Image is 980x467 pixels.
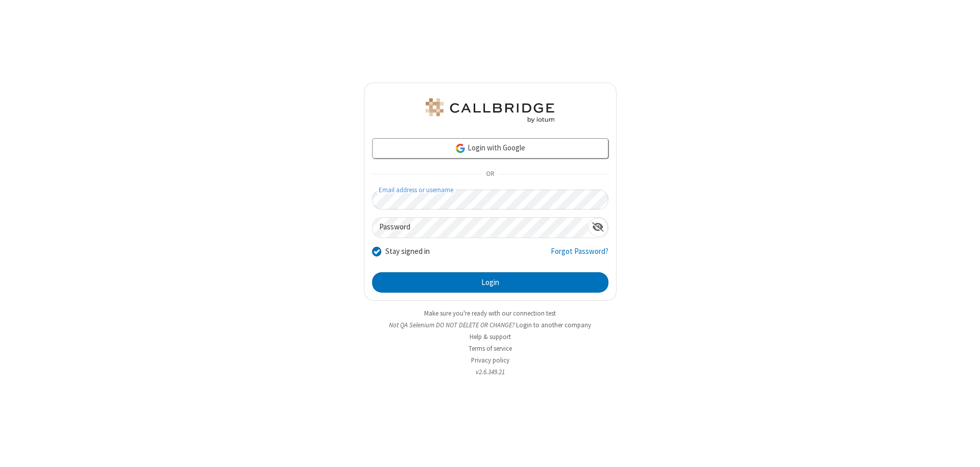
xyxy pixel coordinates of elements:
a: Privacy policy [471,356,509,365]
img: QA Selenium DO NOT DELETE OR CHANGE [424,98,556,123]
a: Help & support [470,332,511,341]
a: Forgot Password? [551,246,608,265]
li: Not QA Selenium DO NOT DELETE OR CHANGE? [364,320,617,330]
label: Stay signed in [385,246,430,257]
li: v2.6.349.21 [364,367,617,377]
button: Login [372,272,608,293]
span: OR [482,167,498,181]
button: Login to another company [516,320,591,330]
a: Make sure you're ready with our connection test [424,309,556,318]
input: Email address or username [372,190,608,210]
iframe: Chat [954,440,972,460]
a: Terms of service [469,344,512,353]
img: google-icon.png [455,143,466,154]
div: Show password [588,218,608,237]
input: Password [373,218,588,238]
a: Login with Google [372,138,608,159]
